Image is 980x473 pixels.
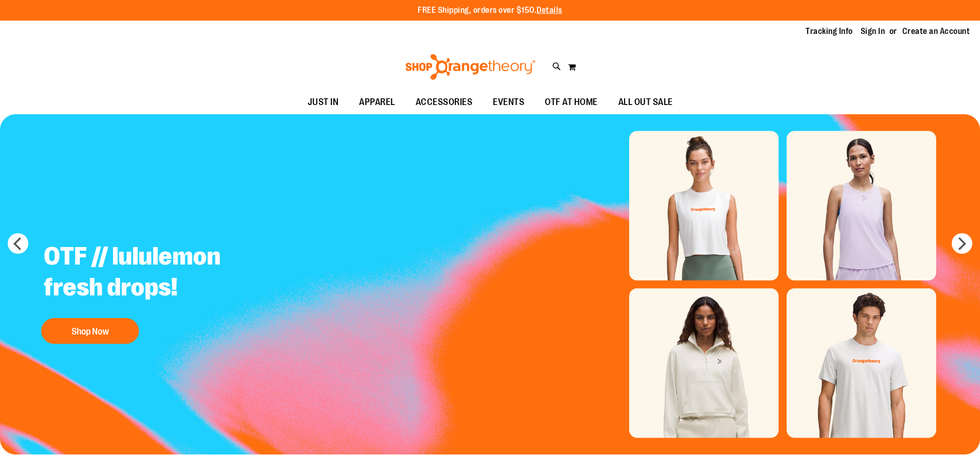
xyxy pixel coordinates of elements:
span: OTF AT HOME [545,91,598,114]
a: Create an Account [902,26,970,37]
a: OTF // lululemon fresh drops! Shop Now [36,233,292,349]
span: ACCESSORIES [416,91,473,114]
span: APPAREL [359,91,395,114]
span: JUST IN [308,91,339,114]
h2: OTF // lululemon fresh drops! [36,233,292,313]
p: FREE Shipping, orders over $150. [418,5,562,16]
button: next [952,233,972,254]
button: prev [8,233,28,254]
button: Shop Now [41,318,139,344]
a: Tracking Info [806,26,853,37]
span: EVENTS [493,91,524,114]
a: Sign In [861,26,885,37]
span: ALL OUT SALE [618,91,673,114]
img: Shop Orangetheory [404,54,537,80]
a: Details [537,6,562,15]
